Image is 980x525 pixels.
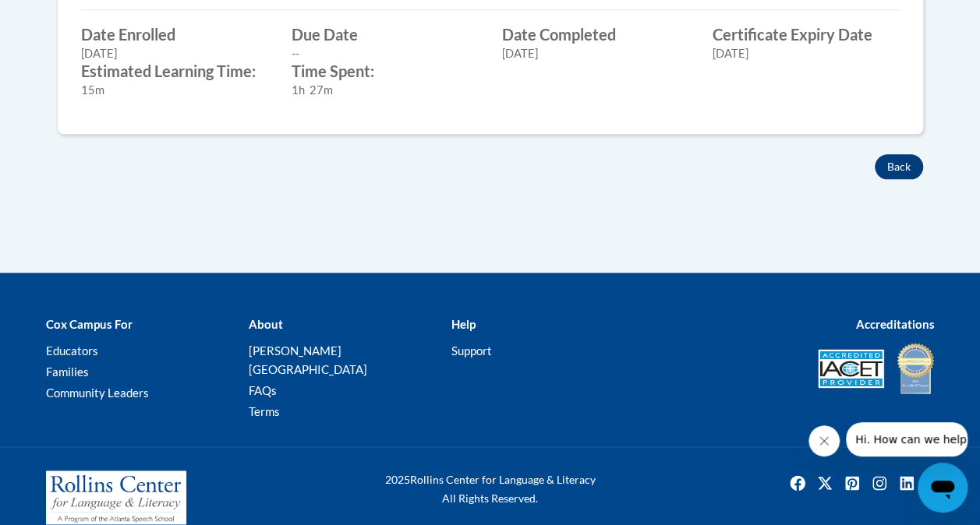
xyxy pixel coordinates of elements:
img: IDA® Accredited [896,341,935,396]
img: Pinterest icon [840,470,865,495]
div: [DATE] [81,45,268,62]
label: Certificate Expiry Date [713,26,900,43]
div: [DATE] [713,45,900,62]
img: LinkedIn icon [894,470,919,495]
b: Accreditations [856,317,935,331]
iframe: Message from company [846,422,968,456]
div: 1h 27m [292,82,479,99]
label: Due Date [292,26,479,43]
span: 2025 [385,473,410,486]
a: Terms [248,404,279,418]
label: Date Completed [502,26,689,43]
a: Linkedin [894,470,919,495]
span: Hi. How can we help? [9,11,126,23]
img: Twitter icon [812,470,837,495]
div: [DATE] [502,45,689,62]
img: Accredited IACET® Provider [818,349,884,388]
label: Date Enrolled [81,26,268,43]
div: -- [292,45,479,62]
a: Community Leaders [46,386,149,400]
a: Facebook [785,470,810,495]
a: Facebook Group [922,470,946,495]
img: Facebook group icon [922,470,946,495]
b: Help [451,317,475,331]
label: Estimated Learning Time: [81,62,268,79]
b: About [248,317,282,331]
label: Time Spent: [292,62,479,79]
a: Families [46,365,89,379]
img: Facebook icon [785,470,810,495]
a: Instagram [867,470,892,495]
div: Rollins Center for Language & Literacy All Rights Reserved. [338,470,642,508]
b: Cox Campus For [46,317,133,331]
a: [PERSON_NAME][GEOGRAPHIC_DATA] [248,344,366,376]
img: Instagram icon [867,470,892,495]
div: 15m [81,82,268,99]
button: Back [875,154,923,179]
a: Pinterest [840,470,865,495]
img: Rollins Center for Language & Literacy - A Program of the Atlanta Speech School [46,470,186,525]
iframe: Button to launch messaging window [918,463,968,513]
a: Twitter [812,470,837,495]
a: FAQs [248,383,276,397]
iframe: Close message [808,425,840,456]
a: Support [451,344,491,358]
a: Educators [46,344,98,358]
